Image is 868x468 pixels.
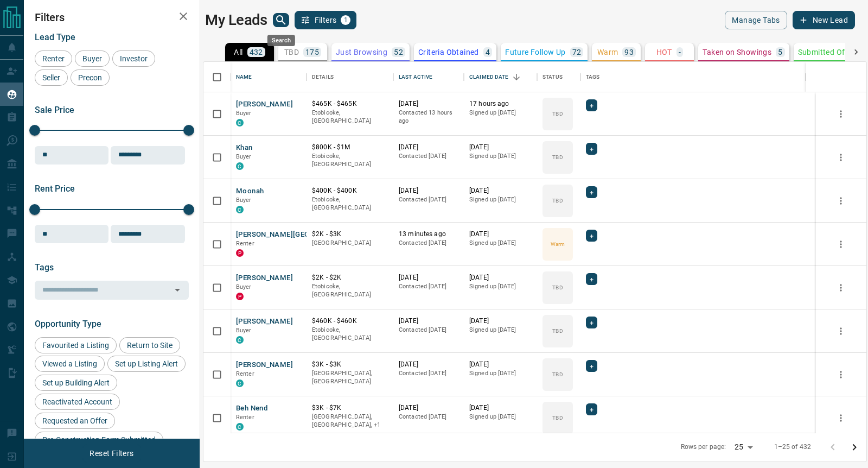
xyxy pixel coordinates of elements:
div: Status [537,62,580,92]
span: + [590,230,593,241]
span: Renter [236,414,254,421]
div: Requested an Offer [35,413,115,429]
div: + [586,99,597,111]
p: Warm [551,240,565,248]
button: [PERSON_NAME] [236,360,293,370]
p: 13 minutes ago [399,230,458,239]
span: Requested an Offer [39,416,111,425]
p: [DATE] [399,99,458,109]
button: more [833,106,849,122]
div: + [586,317,597,328]
div: + [586,273,597,285]
button: Beh Nend [236,403,267,414]
p: 93 [624,48,634,56]
span: Favourited a Listing [39,341,113,350]
p: Submitted Offer [798,48,855,56]
p: [DATE] [469,186,532,195]
button: search button [273,13,289,27]
div: Status [542,62,563,92]
div: Reactivated Account [35,394,120,410]
span: Buyer [236,197,252,204]
p: Taken on Showings [703,48,771,56]
p: [DATE] [469,360,532,369]
span: Sale Price [35,105,74,115]
p: $400K - $400K [312,186,388,195]
p: TBD [552,370,563,378]
span: + [590,317,593,328]
p: Just Browsing [336,48,387,56]
span: Renter [39,54,68,63]
p: Signed up [DATE] [469,195,532,204]
button: [PERSON_NAME][GEOGRAPHIC_DATA] [236,230,366,240]
h2: Filters [35,11,189,24]
div: property.ca [236,293,244,300]
p: Toronto [312,413,388,429]
p: Criteria Obtained [418,48,479,56]
div: Set up Listing Alert [107,356,186,372]
span: Buyer [236,327,252,334]
button: more [833,149,849,166]
span: + [590,100,593,111]
div: + [586,360,597,372]
div: Name [231,62,307,92]
p: Contacted [DATE] [399,369,458,378]
button: more [833,280,849,296]
span: Seller [39,73,64,82]
p: Warm [597,48,618,56]
p: $3K - $3K [312,360,388,369]
span: + [590,143,593,154]
div: Search [267,35,295,46]
div: Renter [35,50,72,67]
div: Last Active [399,62,432,92]
div: condos.ca [236,162,244,170]
div: + [586,230,597,242]
div: Claimed Date [469,62,509,92]
p: [GEOGRAPHIC_DATA] [312,239,388,248]
p: Contacted [DATE] [399,195,458,204]
button: Reset Filters [82,444,141,463]
div: condos.ca [236,206,244,213]
div: + [586,143,597,155]
p: Signed up [DATE] [469,413,532,421]
button: more [833,410,849,426]
p: TBD [552,197,563,205]
div: condos.ca [236,119,244,127]
div: Last Active [393,62,464,92]
span: Buyer [236,153,252,160]
button: Khan [236,143,253,153]
p: 72 [572,48,582,56]
p: [DATE] [469,230,532,239]
div: Tags [586,62,600,92]
div: Viewed a Listing [35,356,105,372]
p: TBD [284,48,299,56]
div: + [586,403,597,415]
button: Sort [509,69,524,85]
p: [DATE] [399,317,458,326]
p: $465K - $465K [312,99,388,109]
p: 175 [305,48,319,56]
p: Contacted [DATE] [399,239,458,248]
span: + [590,274,593,284]
div: Details [312,62,334,92]
p: Etobicoke, [GEOGRAPHIC_DATA] [312,152,388,169]
button: more [833,366,849,383]
p: [DATE] [399,273,458,282]
span: + [590,404,593,415]
button: [PERSON_NAME] [236,99,293,110]
p: [GEOGRAPHIC_DATA], [GEOGRAPHIC_DATA] [312,369,388,386]
div: Seller [35,69,68,86]
p: $2K - $3K [312,230,388,239]
p: [DATE] [399,143,458,152]
p: Etobicoke, [GEOGRAPHIC_DATA] [312,282,388,299]
span: Return to Site [123,341,176,350]
button: Manage Tabs [725,11,787,29]
p: Rows per page: [681,442,726,452]
p: 1–25 of 432 [774,442,811,452]
p: Contacted [DATE] [399,413,458,421]
p: 52 [394,48,403,56]
p: [DATE] [469,143,532,152]
span: Viewed a Listing [39,359,101,368]
div: Set up Building Alert [35,375,117,391]
p: Etobicoke, [GEOGRAPHIC_DATA] [312,109,388,125]
button: [PERSON_NAME] [236,273,293,283]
